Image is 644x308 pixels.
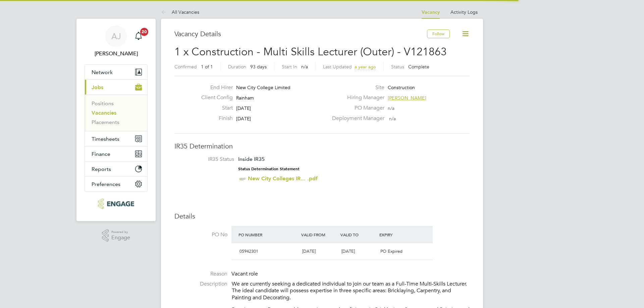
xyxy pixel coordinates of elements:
[181,156,234,163] label: IR35 Status
[323,64,352,70] label: Last Updated
[161,9,199,15] a: All Vacancies
[174,231,227,238] label: PO No
[196,115,233,122] label: Finish
[85,80,147,95] button: Jobs
[408,64,429,70] span: Complete
[92,110,116,116] a: Vacancies
[328,84,384,91] label: Site
[76,19,156,221] nav: Main navigation
[328,94,384,101] label: Hiring Manager
[248,175,318,182] a: New City Colleges IR... .pdf
[231,270,258,277] span: Vacant role
[111,229,130,235] span: Powered by
[196,105,233,112] label: Start
[301,64,308,70] span: n/a
[85,131,147,146] button: Timesheets
[388,95,426,101] span: [PERSON_NAME]
[391,64,404,70] label: Status
[85,65,147,79] button: Network
[450,9,478,15] a: Activity Logs
[250,64,267,70] span: 93 days
[174,142,470,150] h3: IR35 Determination
[238,156,265,162] span: Inside IR35
[228,64,246,70] label: Duration
[102,229,130,242] a: Powered byEngage
[85,198,148,209] a: Go to home page
[427,29,450,38] button: Follow
[92,100,114,107] a: Positions
[237,229,300,241] div: PO Number
[111,32,121,41] span: AJ
[140,28,148,36] span: 20
[174,29,427,38] h3: Vacancy Details
[196,94,233,101] label: Client Config
[380,248,402,254] span: PO Expired
[236,84,290,90] span: New City College Limited
[92,181,120,187] span: Preferences
[98,198,134,209] img: xede-logo-retina.png
[85,146,147,161] button: Finance
[174,212,470,221] h3: Details
[282,64,297,70] label: Start In
[339,229,378,241] div: Valid To
[341,248,355,254] span: [DATE]
[174,281,227,288] label: Description
[196,84,233,91] label: End Hirer
[85,25,148,58] a: AJ[PERSON_NAME]
[300,229,339,241] div: Valid From
[174,270,227,278] label: Reason
[111,235,130,241] span: Engage
[236,95,254,101] span: Rainham
[388,84,415,90] span: Construction
[236,105,251,111] span: [DATE]
[422,9,440,15] a: Vacancy
[328,115,384,122] label: Deployment Manager
[174,45,447,58] span: 1 x Construction - Multi Skills Lecturer (Outer) - V121863
[388,105,394,111] span: n/a
[132,25,145,47] a: 20
[92,84,103,90] span: Jobs
[92,119,119,125] a: Placements
[92,69,113,75] span: Network
[85,177,147,191] button: Preferences
[389,116,396,122] span: n/a
[174,64,197,70] label: Confirmed
[302,248,316,254] span: [DATE]
[85,162,147,176] button: Reports
[328,105,384,112] label: PO Manager
[92,136,119,142] span: Timesheets
[92,151,110,157] span: Finance
[238,167,300,171] strong: Status Determination Statement
[92,166,111,172] span: Reports
[378,229,417,241] div: Expiry
[239,248,258,254] span: 05942301
[85,95,147,131] div: Jobs
[85,50,148,58] span: Adam Jorey
[201,64,213,70] span: 1 of 1
[232,281,470,301] p: We are currently seeking a dedicated individual to join our team as a Full-Time Multi-Skills Lect...
[355,64,376,70] span: a year ago
[236,116,251,122] span: [DATE]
